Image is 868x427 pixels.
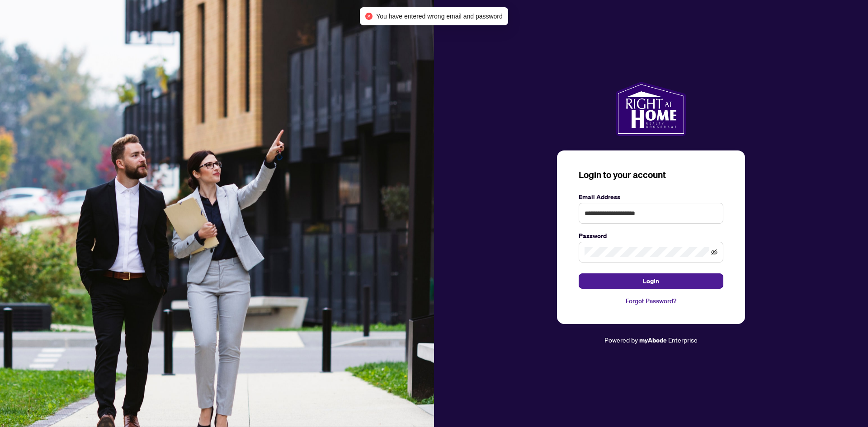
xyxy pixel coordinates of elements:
img: ma-logo [616,82,686,136]
label: Password [579,231,723,241]
span: Powered by [604,336,638,344]
span: close-circle [365,13,373,20]
span: eye-invisible [711,249,717,255]
span: Enterprise [668,336,698,344]
label: Email Address [579,192,723,202]
a: Forgot Password? [579,296,723,306]
button: Login [579,273,723,289]
span: Login [643,274,659,288]
span: You have entered wrong email and password [376,11,503,21]
h3: Login to your account [579,169,723,181]
a: myAbode [639,335,667,345]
